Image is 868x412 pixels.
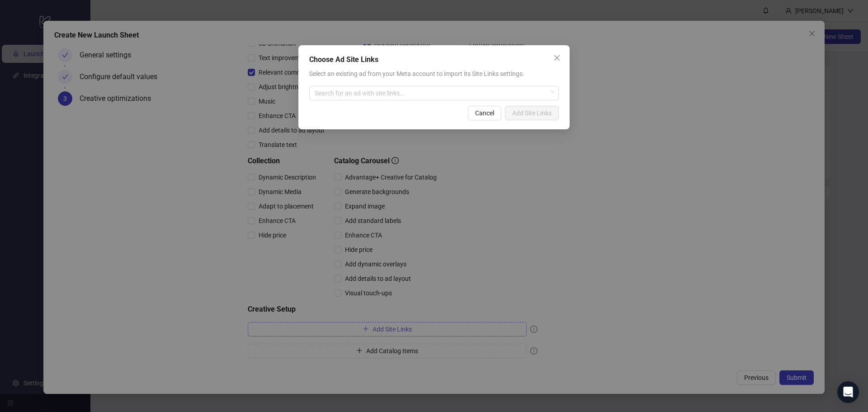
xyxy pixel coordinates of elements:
[547,90,555,97] span: loading
[475,109,494,117] span: Cancel
[553,54,561,62] span: close
[550,51,564,65] button: Close
[837,381,859,403] div: Open Intercom Messenger
[505,106,559,120] button: Add Site Links
[468,106,501,120] button: Cancel
[309,54,559,65] div: Choose Ad Site Links
[309,70,524,77] span: Select an existing ad from your Meta account to import its Site Links settings.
